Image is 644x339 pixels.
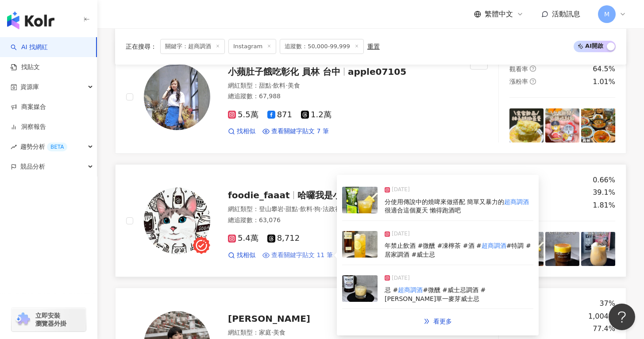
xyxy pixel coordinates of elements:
span: 狗 [314,205,320,212]
span: · [320,205,322,212]
div: 網紅類型 ： [228,81,459,90]
img: post-image [545,108,579,143]
a: 找相似 [228,127,255,136]
span: apple07105 [348,66,406,77]
mark: 超商調酒 [504,198,529,205]
span: · [298,205,300,212]
a: 洞察報告 [11,123,46,131]
span: 美食 [273,329,285,336]
span: 8,712 [267,234,300,243]
span: 忌 # [385,286,398,293]
a: 查看關鍵字貼文 7 筆 [262,127,329,136]
div: 網紅類型 ： [228,205,459,214]
span: 871 [267,110,292,119]
a: 找相似 [228,251,255,260]
img: KOL Avatar [144,188,210,254]
div: 64.5% [593,64,615,74]
span: 甜點 [259,82,271,89]
span: question-circle [530,65,536,72]
a: chrome extension立即安裝 瀏覽器外掛 [12,308,86,331]
span: 很適合這個夏天 懶得跑酒吧 [385,207,461,214]
a: 找貼文 [11,63,40,72]
img: post-image [581,232,615,266]
span: 查看關鍵字貼文 11 筆 [271,251,333,260]
span: 找相似 [237,251,255,260]
span: 資源庫 [20,77,39,97]
span: [DATE] [392,274,410,283]
span: 看更多 [433,318,452,325]
div: BETA [47,143,67,151]
span: 登山攀岩 [259,205,284,212]
div: 1.01% [593,77,615,87]
span: 正在搜尋 ： [126,43,157,50]
span: · [271,329,273,336]
span: #微醺 #威士忌調酒 #[PERSON_NAME]單一麥芽威士忌 [385,286,486,302]
mark: 超商調酒 [398,286,423,293]
span: rise [11,144,17,150]
div: 總追蹤數 ： 63,076 [228,216,459,225]
span: 小蘋肚子餓吃彰化 員林 台中 [228,66,340,77]
span: 飲料 [273,82,285,89]
span: M [604,9,609,19]
div: 1.81% [593,200,615,210]
span: 法政社會 [323,205,347,212]
span: foodie_faaat [228,190,290,200]
span: · [284,205,285,212]
span: 觀看率 [509,65,528,73]
img: post-image [581,108,615,143]
span: 關鍵字：超商調酒 [160,39,225,54]
span: 活動訊息 [552,10,580,18]
span: · [285,82,287,89]
span: 追蹤數：50,000-99,999 [280,39,364,54]
mark: 超商調酒 [482,242,506,249]
a: KOL Avatarfoodie_faaat哈囉我是小肥喵🐈網紅類型：登山攀岩·甜點·飲料·狗·法政社會總追蹤數：63,0765.4萬8,712找相似查看關鍵字貼文 11 筆post-image... [115,164,626,277]
div: 39.1% [593,188,615,197]
img: KOL Avatar [144,64,210,130]
div: 37% [599,299,615,308]
span: 年禁止飲酒 #微醺 #凍檸茶 #酒 # [385,242,482,249]
img: post-image [342,231,378,258]
span: 查看關鍵字貼文 7 筆 [271,127,329,136]
a: KOL Avatar小蘋肚子餓吃彰化 員林 台中apple07105網紅類型：甜點·飲料·美食總追蹤數：67,9885.5萬8711.2萬找相似查看關鍵字貼文 7 筆互動率question-ci... [115,41,626,154]
span: 分使用傳說中的燒啤來做搭配 簡單又暴力的 [385,198,504,205]
span: 哈囉我是小肥喵🐈 [297,190,370,200]
span: 1.2萬 [301,110,332,119]
span: 趨勢分析 [20,137,67,157]
img: chrome extension [14,312,31,327]
span: 5.4萬 [228,234,258,243]
span: question-circle [530,78,536,85]
img: logo [7,12,54,29]
span: 家庭 [259,329,271,336]
span: 繁體中文 [485,9,513,19]
div: 總追蹤數 ： 67,988 [228,92,459,101]
span: 5.5萬 [228,110,258,119]
img: post-image [509,108,544,143]
img: post-image [342,275,378,302]
div: 重置 [367,43,380,50]
a: 商案媒合 [11,103,46,112]
span: 競品分析 [20,157,45,177]
img: post-image [545,232,579,266]
span: 立即安裝 瀏覽器外掛 [35,312,66,327]
div: 77.4% [593,324,615,334]
div: 0.66% [593,175,615,185]
div: 網紅類型 ： [228,328,459,337]
span: 找相似 [237,127,255,136]
span: [DATE] [392,230,410,239]
div: 1,004% [588,312,615,321]
span: double-right [424,318,430,324]
a: 查看關鍵字貼文 11 筆 [262,251,333,260]
span: 美食 [288,82,300,89]
span: 飲料 [300,205,312,212]
span: · [271,82,273,89]
span: 甜點 [285,205,298,212]
span: [DATE] [392,185,410,194]
span: Instagram [228,39,276,54]
img: post-image [342,187,378,213]
iframe: Help Scout Beacon - Open [609,304,635,330]
a: searchAI 找網紅 [11,43,48,52]
span: [PERSON_NAME] [228,313,310,324]
span: · [312,205,314,212]
span: 漲粉率 [509,78,528,85]
a: double-right看更多 [414,312,461,330]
